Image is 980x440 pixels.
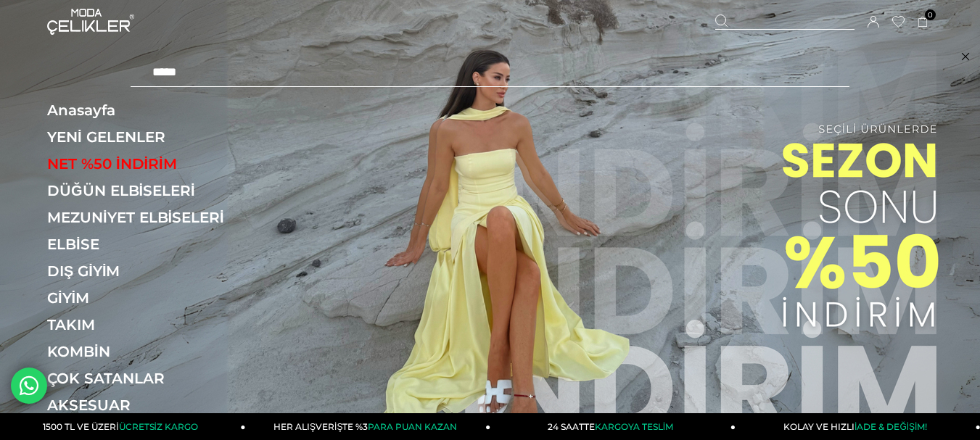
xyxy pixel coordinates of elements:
[47,9,134,35] img: logo
[918,17,928,28] a: 0
[855,421,927,432] span: İADE & DEĞİŞİM!
[119,421,198,432] span: ÜCRETSİZ KARGO
[47,128,247,146] a: YENİ GELENLER
[368,421,457,432] span: PARA PUAN KAZAN
[490,413,736,440] a: 24 SAATTEKARGOYA TESLİM
[47,262,247,280] a: DIŞ GİYİM
[925,9,936,20] span: 0
[595,421,673,432] span: KARGOYA TESLİM
[47,343,247,360] a: KOMBİN
[47,236,247,253] a: ELBİSE
[47,397,247,414] a: AKSESUAR
[246,413,491,440] a: HER ALIŞVERİŞTE %3PARA PUAN KAZAN
[47,182,247,199] a: DÜĞÜN ELBİSELERİ
[47,209,247,226] a: MEZUNİYET ELBİSELERİ
[47,289,247,307] a: GİYİM
[47,155,247,173] a: NET %50 İNDİRİM
[1,413,246,440] a: 1500 TL VE ÜZERİÜCRETSİZ KARGO
[47,101,247,119] a: Anasayfa
[47,316,247,333] a: TAKIM
[47,370,247,387] a: ÇOK SATANLAR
